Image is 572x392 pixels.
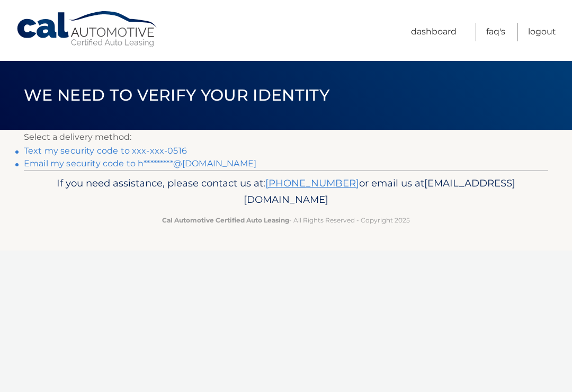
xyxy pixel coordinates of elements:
[411,23,457,41] a: Dashboard
[24,130,548,145] p: Select a delivery method:
[265,177,359,189] a: [PHONE_NUMBER]
[24,85,329,105] span: We need to verify your identity
[40,175,532,209] p: If you need assistance, please contact us at: or email us at
[162,216,289,224] strong: Cal Automotive Certified Auto Leasing
[24,146,187,156] a: Text my security code to xxx-xxx-0516
[24,158,256,168] a: Email my security code to h*********@[DOMAIN_NAME]
[528,23,556,41] a: Logout
[40,215,532,226] p: - All Rights Reserved - Copyright 2025
[486,23,505,41] a: FAQ's
[16,11,159,48] a: Cal Automotive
